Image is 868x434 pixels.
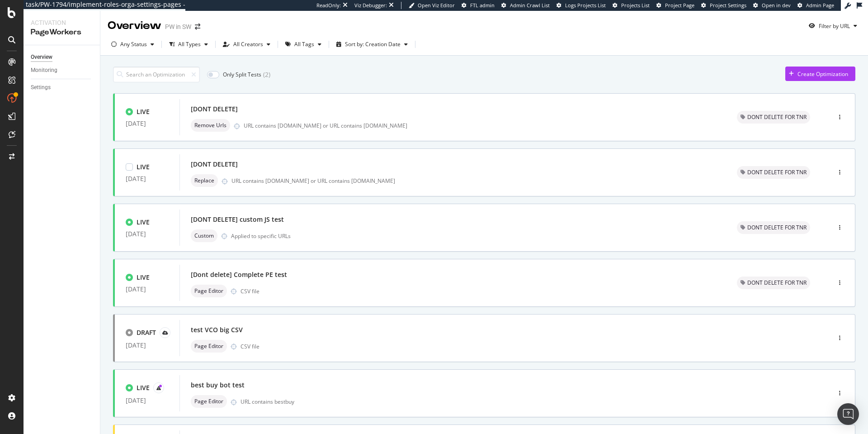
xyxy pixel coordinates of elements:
[244,122,715,129] div: URL contains [DOMAIN_NAME] or URL contains [DOMAIN_NAME]
[753,2,791,9] a: Open in dev
[126,397,169,404] div: [DATE]
[418,2,455,9] span: Open Viz Editor
[747,114,807,120] span: DONT DELETE FOR TNR
[165,37,212,52] button: All Types
[126,342,169,349] div: [DATE]
[137,218,150,227] div: LIVE
[137,107,150,116] div: LIVE
[701,2,746,9] a: Project Settings
[31,66,94,75] a: Monitoring
[120,42,147,47] div: Any Status
[805,19,861,33] button: Filter by URL
[233,42,263,47] div: All Creators
[191,395,227,408] div: neutral label
[231,177,715,185] div: URL contains [DOMAIN_NAME] or URL contains [DOMAIN_NAME]
[31,52,94,62] a: Overview
[137,383,150,392] div: LIVE
[137,162,150,172] div: LIVE
[194,288,223,294] span: Page Editor
[31,52,52,62] div: Overview
[565,2,606,9] span: Logs Projects List
[195,24,200,30] div: arrow-right-arrow-left
[621,2,650,9] span: Projects List
[241,287,259,295] div: CSV file
[785,67,855,81] button: Create Optimization
[191,215,284,224] div: [DONT DELETE] custom JS test
[345,42,401,47] div: Sort by: Creation Date
[241,343,259,350] div: CSV file
[194,178,214,183] span: Replace
[126,175,169,182] div: [DATE]
[223,71,261,78] div: Only Split Tests
[819,22,850,30] div: Filter by URL
[194,123,226,128] span: Remove Urls
[191,285,227,297] div: neutral label
[194,343,223,349] span: Page Editor
[191,174,218,187] div: neutral label
[191,119,230,132] div: neutral label
[470,2,495,9] span: FTL admin
[409,2,455,9] a: Open Viz Editor
[462,2,495,9] a: FTL admin
[737,166,810,179] div: neutral label
[191,325,243,334] div: test VCO big CSV
[113,67,200,82] input: Search an Optimization
[137,328,156,337] div: DRAFT
[294,42,314,47] div: All Tags
[797,2,834,9] a: Admin Page
[737,221,810,234] div: neutral label
[126,120,169,127] div: [DATE]
[165,22,191,31] div: PW in SW
[231,232,291,240] div: Applied to specific URLs
[31,66,57,75] div: Monitoring
[282,37,325,52] button: All Tags
[194,399,223,404] span: Page Editor
[126,286,169,293] div: [DATE]
[737,277,810,289] div: neutral label
[219,37,274,52] button: All Creators
[108,18,161,33] div: Overview
[31,83,94,92] a: Settings
[191,160,238,169] div: [DONT DELETE]
[510,2,550,9] span: Admin Crawl List
[178,42,201,47] div: All Types
[191,229,217,242] div: neutral label
[656,2,694,9] a: Project Page
[747,280,807,286] span: DONT DELETE FOR TNR
[837,403,859,425] div: Open Intercom Messenger
[797,70,848,78] div: Create Optimization
[665,2,694,9] span: Project Page
[747,225,807,230] span: DONT DELETE FOR TNR
[31,27,93,38] div: PageWorkers
[333,37,411,52] button: Sort by: Creation Date
[191,340,227,353] div: neutral label
[354,2,387,9] div: Viz Debugger:
[191,381,245,390] div: best buy bot test
[126,230,169,238] div: [DATE]
[737,111,810,124] div: neutral label
[31,18,93,27] div: Activation
[191,270,287,279] div: [Dont delete] Complete PE test
[316,2,341,9] div: ReadOnly:
[191,105,238,114] div: [DONT DELETE]
[501,2,550,9] a: Admin Crawl List
[31,83,51,92] div: Settings
[241,398,792,405] div: URL contains bestbuy
[710,2,746,9] span: Project Settings
[108,37,158,52] button: Any Status
[194,233,214,238] span: Custom
[806,2,834,9] span: Admin Page
[263,70,270,79] div: ( 2 )
[137,273,150,282] div: LIVE
[557,2,606,9] a: Logs Projects List
[613,2,650,9] a: Projects List
[747,170,807,175] span: DONT DELETE FOR TNR
[762,2,791,9] span: Open in dev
